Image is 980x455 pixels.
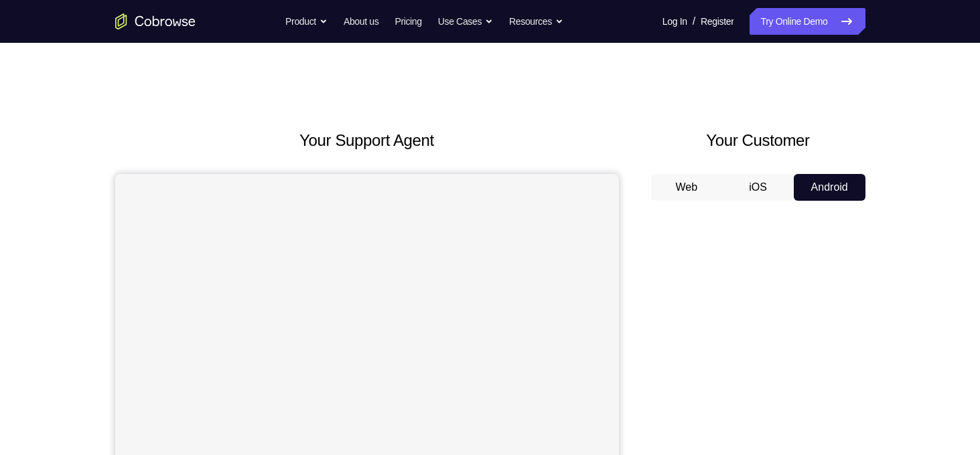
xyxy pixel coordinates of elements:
[344,8,378,35] a: About us
[750,8,865,35] a: Try Online Demo
[693,13,695,29] span: /
[115,13,196,29] a: Go to the home page
[651,128,865,153] h2: Your Customer
[285,8,328,35] button: Product
[509,8,563,35] button: Resources
[662,8,687,35] a: Log In
[438,8,493,35] button: Use Cases
[794,174,865,201] button: Android
[395,8,421,35] a: Pricing
[701,8,733,35] a: Register
[115,128,619,153] h2: Your Support Agent
[722,174,794,201] button: iOS
[651,174,723,201] button: Web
